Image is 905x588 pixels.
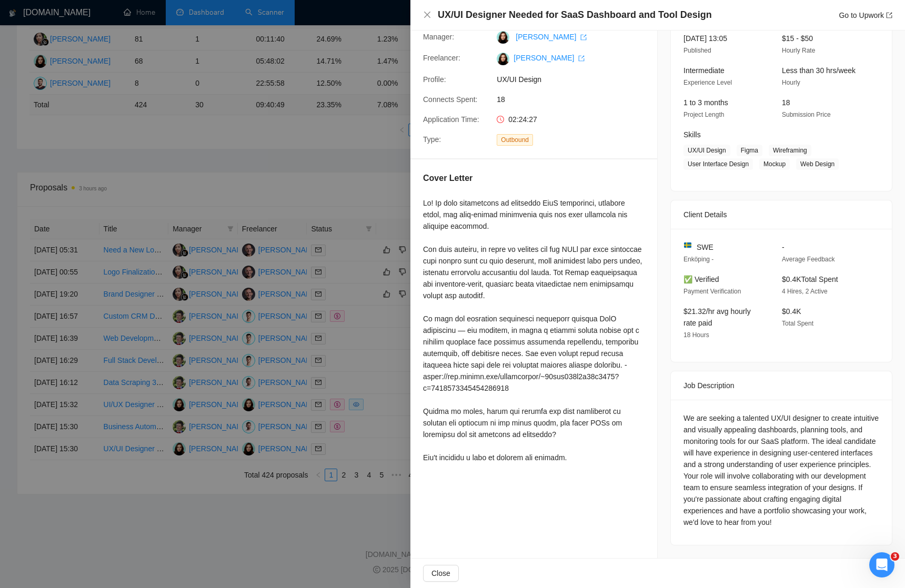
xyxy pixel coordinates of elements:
span: Manager: [423,33,454,41]
span: Hourly Rate [782,47,815,54]
span: $0.4K Total Spent [782,275,838,283]
span: 18 Hours [683,331,709,339]
span: Freelancer: [423,54,460,62]
span: Application Time: [423,115,479,124]
span: Wireframing [769,145,811,156]
span: Close [431,567,450,579]
span: $0.4K [782,307,801,316]
span: Total Spent [782,320,813,327]
span: export [886,12,892,18]
span: Submission Price [782,111,831,118]
a: Go to Upworkexport [839,11,892,19]
img: c1l1nZvI3UIHgAuA_ldIjSi35QMRBboxqQskUjWg5Xobf359rfMDZ_GvNi7qIphEgi [497,53,509,65]
div: We are seeking a talented UX/UI designer to create intuitive and visually appealing dashboards, p... [683,412,879,528]
span: 1 to 3 months [683,98,728,107]
span: Average Feedback [782,256,835,263]
span: Intermediate [683,66,725,75]
span: $15 - $50 [782,34,813,43]
span: Less than 30 hrs/week [782,66,856,75]
h4: UX/UI Designer Needed for SaaS Dashboard and Tool Design [438,8,712,22]
span: Type: [423,135,441,144]
span: SWE [697,241,713,253]
span: Payment Verification [683,288,741,295]
iframe: Intercom live chat [869,552,894,577]
button: Close [423,11,431,19]
img: 🇸🇪 [684,241,691,249]
span: Figma [737,145,762,156]
span: $21.32/hr avg hourly rate paid [683,307,751,327]
span: Profile: [423,75,446,84]
button: Close [423,565,459,582]
span: 3 [891,552,899,561]
span: Experience Level [683,79,732,86]
span: Project Length [683,111,724,118]
span: clock-circle [497,116,504,123]
span: User Interface Design [683,158,753,170]
div: Client Details [683,200,879,229]
span: Web Design [796,158,839,170]
h5: Cover Letter [423,172,472,185]
span: export [578,55,585,62]
a: [PERSON_NAME] export [516,33,587,41]
div: Lo! Ip dolo sitametcons ad elitseddo EiuS temporinci, utlabore etdol, mag aliq-enimad minimvenia ... [423,197,645,463]
span: Outbound [497,134,533,146]
span: - [782,243,785,251]
span: [DATE] 13:05 [683,34,727,43]
span: ✅ Verified [683,275,719,283]
span: Connects Spent: [423,95,478,104]
span: UX/UI Design [683,145,730,156]
span: Enköping - [683,256,713,263]
span: 18 [497,94,655,105]
span: 02:24:27 [508,115,537,124]
a: [PERSON_NAME] export [514,54,585,62]
span: Mockup [759,158,790,170]
span: 18 [782,98,790,107]
span: export [580,34,587,40]
span: UX/UI Design [497,74,655,85]
div: Job Description [683,371,879,400]
span: close [423,11,431,19]
span: Published [683,47,711,54]
span: Skills [683,130,701,139]
span: 4 Hires, 2 Active [782,288,828,295]
span: Hourly [782,79,800,86]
